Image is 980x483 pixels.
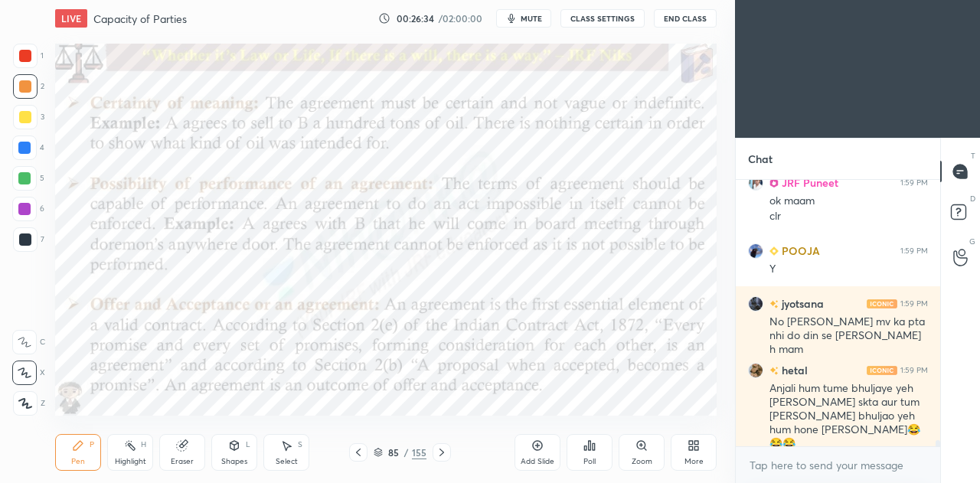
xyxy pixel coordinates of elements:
div: 1:59 PM [900,299,928,308]
div: Select [276,458,298,465]
div: 7 [13,227,44,252]
div: Poll [583,458,596,465]
div: Eraser [171,458,194,465]
img: c034f32a68c044f3804cd1640d8574ef.jpg [748,363,763,378]
div: 5 [12,166,44,191]
p: D [970,193,975,204]
img: no-rating-badge.077c3623.svg [769,367,779,375]
h6: hetal [779,362,808,378]
div: H [141,441,146,449]
img: iconic-light.a09c19a4.png [867,366,897,375]
div: S [298,441,302,449]
div: clr [769,209,928,224]
h4: Capacity of Parties [93,11,187,26]
button: mute [496,9,551,28]
img: no-rating-badge.077c3623.svg [769,300,779,308]
div: 155 [412,445,426,459]
div: More [684,458,704,465]
div: 1:59 PM [900,178,928,188]
div: 1:59 PM [900,246,928,256]
div: P [90,441,94,449]
div: 6 [12,197,44,221]
div: Shapes [221,458,247,465]
p: G [969,236,975,247]
div: L [246,441,250,449]
div: 1:59 PM [900,366,928,375]
img: Learner_Badge_pro_50a137713f.svg [769,178,779,188]
img: Learner_Badge_beginner_1_8b307cf2a0.svg [769,246,779,256]
img: 5ad84dd11e514356af40df04b55784e8.jpg [748,243,763,259]
div: C [12,330,45,354]
p: T [971,150,975,162]
div: X [12,361,45,385]
div: Anjali hum tume bhuljaye yeh [PERSON_NAME] skta aur tum [PERSON_NAME] bhuljao yeh hum hone [PERSO... [769,381,928,452]
div: 3 [13,105,44,129]
div: grid [736,180,940,447]
div: 2 [13,74,44,99]
div: Highlight [115,458,146,465]
button: CLASS SETTINGS [560,9,645,28]
div: Z [13,391,45,416]
img: iconic-light.a09c19a4.png [867,299,897,308]
button: End Class [654,9,717,28]
h6: JRF Puneet [779,175,838,191]
p: Chat [736,139,785,179]
div: Y [769,262,928,277]
div: / [404,448,409,457]
div: 1 [13,44,44,68]
div: No [PERSON_NAME] mv ka pta nhi do din se [PERSON_NAME] h mam [769,315,928,357]
img: 46f3ea364cbe49fba1e86873b6d3308d.jpg [748,296,763,312]
h6: jyotsana [779,295,824,312]
div: Add Slide [521,458,554,465]
h6: POOJA [779,243,820,259]
div: Zoom [632,458,652,465]
img: df575e23622e47c587a5de21df063601.jpg [748,175,763,191]
div: 4 [12,135,44,160]
span: mute [521,13,542,24]
div: Pen [71,458,85,465]
div: 85 [386,448,401,457]
div: ok maam [769,194,928,209]
div: LIVE [55,9,87,28]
